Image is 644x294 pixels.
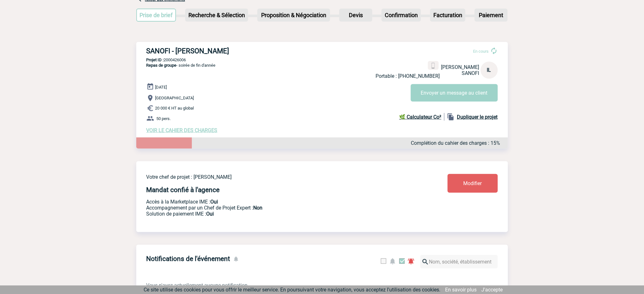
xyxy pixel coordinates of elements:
[146,47,337,55] h3: SANOFI - [PERSON_NAME]
[155,96,194,101] span: [GEOGRAPHIC_DATA]
[340,9,372,21] p: Devis
[146,199,410,205] p: Accès à la Marketplace IME :
[136,57,508,62] p: 2000426006
[382,9,420,21] p: Confirmation
[157,116,171,121] span: 50 pers.
[431,9,465,21] p: Facturation
[254,205,263,211] b: Non
[445,287,477,293] a: En savoir plus
[155,106,194,111] span: 20 000 € HT au global
[482,287,503,293] a: J'accepte
[411,84,498,102] button: Envoyer un message au client
[146,282,248,288] span: Vous n'avez actuellement aucune notification
[146,186,220,194] h4: Mandat confié à l'agence
[155,85,167,90] span: [DATE]
[137,9,176,21] p: Prise de brief
[457,114,498,120] b: Dupliquer le projet
[146,174,410,180] p: Votre chef de projet : [PERSON_NAME]
[441,64,479,70] span: [PERSON_NAME]
[146,255,230,263] h4: Notifications de l'événement
[399,113,444,121] a: 🌿 Calculateur Co²
[146,57,164,62] b: Projet ID :
[258,9,329,21] p: Proposition & Négociation
[146,127,218,133] a: VOIR LE CAHIER DES CHARGES
[144,287,441,293] span: Ce site utilise des cookies pour vous offrir le meilleur service. En poursuivant votre navigation...
[487,67,491,73] span: IL
[211,199,218,205] b: Oui
[447,113,455,121] img: file_copy-black-24dp.png
[207,211,214,217] b: Oui
[399,114,442,120] b: 🌿 Calculateur Co²
[464,180,482,186] span: Modifier
[473,49,489,54] span: En cours
[146,211,410,217] p: Conformité aux process achat client, Prise en charge de la facturation, Mutualisation de plusieur...
[430,63,436,69] img: portable.png
[146,205,410,211] p: Prestation payante
[376,73,440,79] p: Portable : [PHONE_NUMBER]
[475,9,507,21] p: Paiement
[186,9,247,21] p: Recherche & Sélection
[146,63,216,68] span: - soirée de fin d'année
[146,63,177,68] span: Repas de groupe
[462,70,479,76] span: SANOFI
